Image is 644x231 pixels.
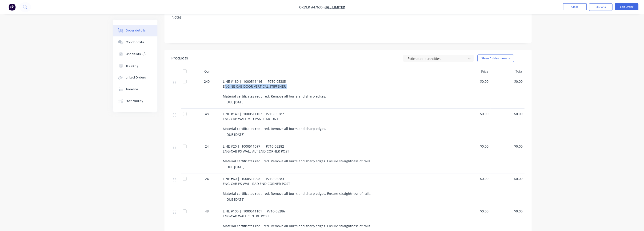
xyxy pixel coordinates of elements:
[227,197,244,202] span: DUE [DATE]
[563,3,587,10] button: Close
[126,64,139,68] div: Tracking
[126,40,144,44] div: Collaborate
[490,67,524,76] div: Total
[477,55,514,62] button: Show / Hide columns
[615,3,638,10] button: Edit Order
[589,3,612,11] button: Options
[458,144,488,149] span: $0.00
[299,5,325,9] span: Order #47630 -
[492,209,523,214] span: $0.00
[113,95,157,107] button: Profitability
[492,79,523,84] span: $0.00
[113,48,157,60] button: Checklists 0/0
[227,132,244,137] span: DUE [DATE]
[223,79,326,98] span: LINE #180 | 1000511416 | P750-05385 ENGINE CAB DOOR VERTICAL STIFFENER Material certificates requ...
[193,67,221,76] div: Qty
[223,144,371,163] span: LINE #20 | 1000511097 | P710-05282 ENG-CAB PS WALL ALT END CORNER POST Material certificates requ...
[458,79,488,84] span: $0.00
[223,112,326,131] span: LINE #140 | 1000511102| P710-05287 ENG-CAB WALL MID PANEL MOUNT Material certificates required. R...
[126,52,146,56] div: Checklists 0/0
[205,144,209,149] span: 24
[8,4,16,11] img: Factory
[113,36,157,48] button: Collaborate
[126,87,138,91] div: Timeline
[227,165,244,169] span: DUE [DATE]
[456,67,490,76] div: Price
[204,79,210,84] span: 240
[458,209,488,214] span: $0.00
[458,111,488,116] span: $0.00
[126,28,146,33] div: Order details
[492,176,523,181] span: $0.00
[126,99,143,103] div: Profitability
[113,83,157,95] button: Timeline
[205,209,209,214] span: 48
[205,176,209,181] span: 24
[113,60,157,72] button: Tracking
[223,176,371,196] span: LINE #60 | 1000511098 | P710-05283 ENG-CAB PS WALL RAD END CORNER POST Material certificates requ...
[227,100,244,104] span: DUE [DATE]
[113,72,157,83] button: Linked Orders
[223,209,371,228] span: LINE #100 | 1000511101 | P710-05286 ENG-CAB WALL CENTRE POST Material certificates required. Remo...
[492,111,523,116] span: $0.00
[172,15,524,20] div: Notes
[113,25,157,36] button: Order details
[126,75,146,80] div: Linked Orders
[458,176,488,181] span: $0.00
[492,144,523,149] span: $0.00
[205,111,209,116] span: 48
[325,5,345,9] a: UGL LIMITED
[172,55,188,61] div: Products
